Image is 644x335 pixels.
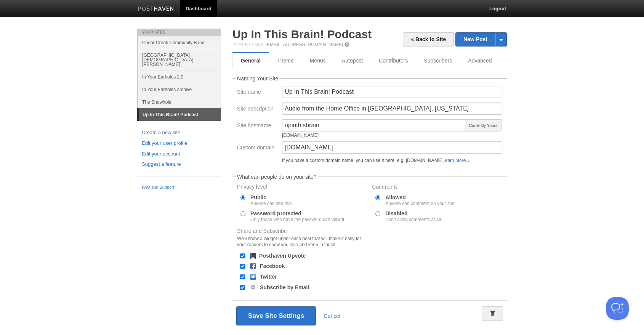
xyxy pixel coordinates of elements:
span: Currently Yours [465,119,501,131]
label: Facebook [260,263,285,269]
a: Advanced [460,53,500,68]
div: [DOMAIN_NAME] [282,133,466,138]
a: New Post [456,33,506,46]
legend: Naming Your Site [236,76,279,81]
img: facebook.png [250,263,256,269]
a: Autopost [334,53,371,68]
div: Don't allow comments at all. [385,217,442,222]
a: In Your Earholes 2.0 [138,71,221,83]
a: Cancel [324,313,340,319]
a: Edit your user profile [142,139,216,147]
a: Learn More » [442,158,469,163]
a: Suggest a feature [142,160,216,168]
a: Contributors [371,53,416,68]
label: Site description [237,106,277,113]
label: Share and Subscribe [237,228,367,250]
label: Disabled [385,211,442,222]
a: Edit your account [142,150,216,158]
a: General [232,53,269,68]
legend: What can people do on your site? [236,174,318,180]
label: Posthaven Upvote [259,253,306,258]
a: [EMAIL_ADDRESS][DOMAIN_NAME] [266,42,343,47]
label: Password protected [250,211,345,222]
a: Subscribers [416,53,460,68]
img: twitter.png [250,274,256,280]
a: [GEOGRAPHIC_DATA][DEMOGRAPHIC_DATA][PERSON_NAME] [138,49,221,71]
div: Anyone can comment on your site. [385,201,456,206]
a: Cedar Creek Community Band [138,36,221,49]
label: Public [250,195,293,206]
a: Theme [269,53,302,68]
a: Menus [302,53,334,68]
a: « Back to Site [403,32,454,46]
a: In Your Earholes archive [138,83,221,96]
img: Posthaven-bar [138,6,174,12]
iframe: Help Scout Beacon - Open [606,297,629,320]
div: Only those who have the password can view it. [250,217,345,222]
a: Up In This Brain! Podcast [232,28,372,40]
label: Allowed [385,195,456,206]
a: The Showhole [138,96,221,108]
div: Anyone can see this. [250,201,293,206]
li: Your Sites [137,29,221,36]
label: Subscribe by Email [260,285,309,290]
label: Privacy level [237,184,367,191]
a: Up In This Brain! Podcast [139,109,221,121]
label: Custom domain [237,145,277,152]
label: Site name [237,89,277,96]
label: Site hostname [237,123,277,130]
span: Post by Email [232,42,264,47]
a: FAQ and Support [142,184,216,191]
button: Save Site Settings [236,306,316,325]
label: Twitter [260,274,277,279]
div: If you have a custom domain name, you can use it here, e.g. [DOMAIN_NAME] [282,158,502,163]
div: We'll show a widget under each post that will make it easy for your readers to show you love and ... [237,236,367,248]
a: Create a new site [142,129,216,137]
label: Comments [372,184,502,191]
